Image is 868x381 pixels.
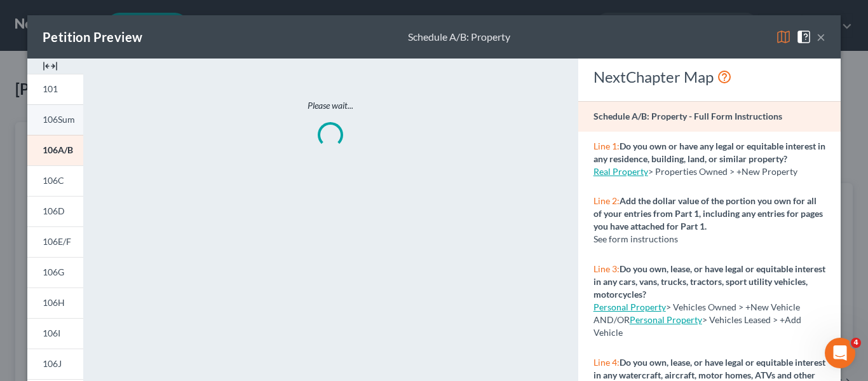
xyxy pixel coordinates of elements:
[593,263,620,274] span: Line 3:
[593,141,620,151] span: Line 1:
[43,205,65,216] span: 106D
[593,67,825,87] div: NextChapter Map
[43,59,58,74] img: expand-e0f6d898513216a626fdd78e52531dac95497ffd26381d4c15ee2fc46db09dca.svg
[43,175,64,186] span: 106C
[593,357,620,368] span: Line 4:
[27,104,83,135] a: 106Sum
[43,328,60,338] span: 106I
[27,196,83,226] a: 106D
[43,114,75,125] span: 106Sum
[593,166,648,177] a: Real Property
[43,144,73,155] span: 106A/B
[27,74,83,104] a: 101
[593,195,620,206] span: Line 2:
[27,165,83,196] a: 106C
[27,226,83,257] a: 106E/F
[43,297,65,308] span: 106H
[27,257,83,287] a: 106G
[796,29,811,45] img: help-close-5ba153eb36485ed6c1ea00a893f15db1cb9b99d6cae46e1a8edb6c62d00a1a76.svg
[27,135,83,165] a: 106A/B
[137,99,524,112] p: Please wait...
[593,301,666,312] a: Personal Property
[593,233,678,244] span: See form instructions
[43,267,64,277] span: 106G
[817,29,825,45] button: ×
[593,111,782,121] strong: Schedule A/B: Property - Full Form Instructions
[851,338,861,348] span: 4
[43,236,71,247] span: 106E/F
[825,338,855,368] iframe: Intercom live chat
[408,30,510,45] div: Schedule A/B: Property
[27,318,83,349] a: 106I
[593,301,800,325] span: > Vehicles Owned > +New Vehicle AND/OR
[593,314,801,338] span: > Vehicles Leased > +Add Vehicle
[776,29,791,45] img: map-eea8200ae884c6f1103ae1953ef3d486a96c86aabb227e865a55264e3737af1f.svg
[43,28,142,46] div: Petition Preview
[593,141,825,164] strong: Do you own or have any legal or equitable interest in any residence, building, land, or similar p...
[27,349,83,379] a: 106J
[593,263,825,300] strong: Do you own, lease, or have legal or equitable interest in any cars, vans, trucks, tractors, sport...
[593,195,823,232] strong: Add the dollar value of the portion you own for all of your entries from Part 1, including any en...
[630,314,702,325] a: Personal Property
[648,166,797,177] span: > Properties Owned > +New Property
[27,287,83,318] a: 106H
[43,358,62,369] span: 106J
[43,83,58,94] span: 101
